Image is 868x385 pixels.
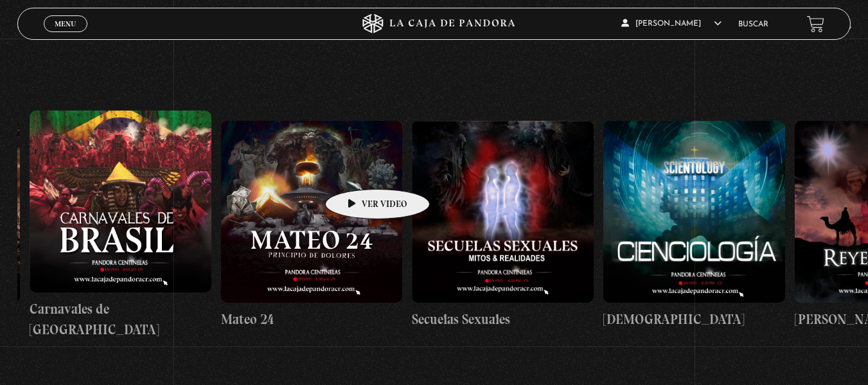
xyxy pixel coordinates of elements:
[17,16,40,39] button: Previous
[30,299,211,339] h4: Carnavales de [GEOGRAPHIC_DATA]
[829,16,851,39] button: Next
[603,309,785,330] h4: [DEMOGRAPHIC_DATA]
[807,15,824,32] a: View your shopping cart
[412,309,594,330] h4: Secuelas Sexuales
[50,31,80,40] span: Cerrar
[55,20,76,28] span: Menu
[738,21,768,28] a: Buscar
[621,20,722,28] span: [PERSON_NAME]
[221,309,403,330] h4: Mateo 24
